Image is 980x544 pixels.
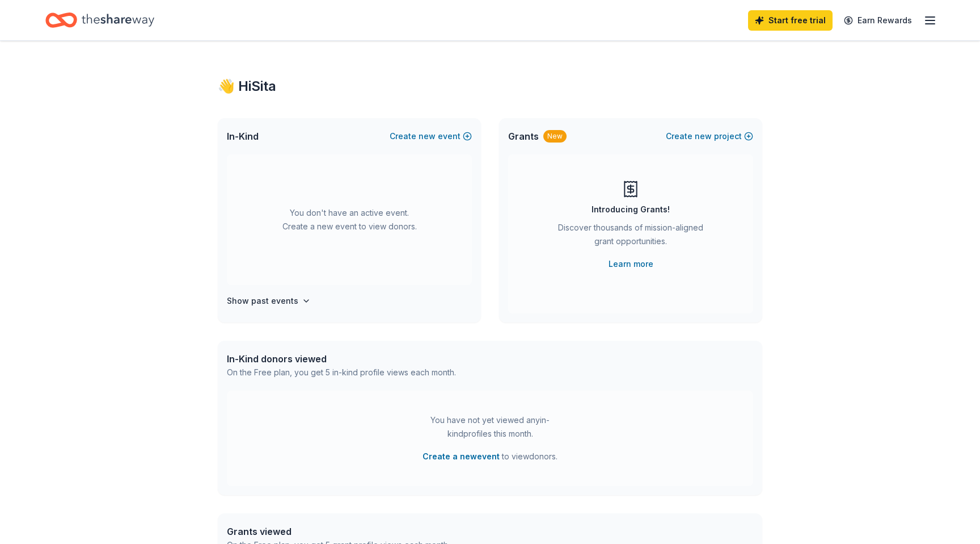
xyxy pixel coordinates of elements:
[227,154,472,285] div: You don't have an active event. Create a new event to view donors.
[227,352,456,366] div: In-Kind donors viewed
[609,257,653,271] a: Learn more
[666,129,753,143] button: Createnewproject
[227,525,450,538] div: Grants viewed
[543,130,567,143] div: New
[45,7,154,34] a: Home
[419,129,436,143] span: new
[227,294,311,308] button: Show past events
[218,77,762,95] div: 👋 Hi Sita
[423,450,557,463] span: to view donors .
[419,413,561,441] div: You have not yet viewed any in-kind profiles this month.
[390,129,472,143] button: Createnewevent
[748,10,833,31] a: Start free trial
[227,129,259,143] span: In-Kind
[554,221,708,253] div: Discover thousands of mission-aligned grant opportunities.
[592,203,670,216] div: Introducing Grants!
[695,129,712,143] span: new
[837,10,919,31] a: Earn Rewards
[423,450,500,463] button: Create a newevent
[508,129,539,143] span: Grants
[227,294,298,308] h4: Show past events
[227,366,456,379] div: On the Free plan, you get 5 in-kind profile views each month.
